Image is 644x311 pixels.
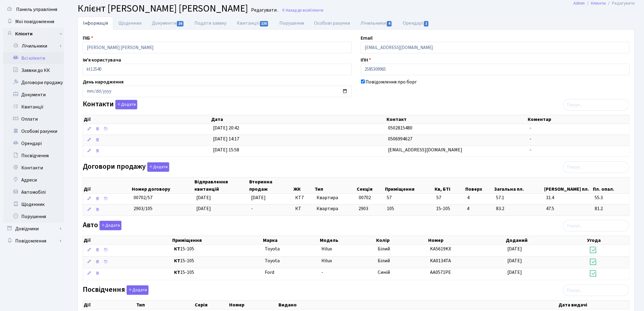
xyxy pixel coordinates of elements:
a: Особові рахунки [309,17,355,30]
span: 1 [424,21,429,27]
span: 4 [467,194,492,201]
th: Приміщення [385,178,434,193]
th: Тип [136,301,194,309]
span: [DATE] [508,257,522,264]
a: Щоденник [3,198,64,210]
th: Відправлення квитанцій [194,178,249,193]
span: Квартира [317,205,354,212]
a: Документи [3,89,64,101]
a: Інформація [78,17,113,30]
a: Документи [147,17,189,30]
a: Додати [146,161,169,172]
span: Ford [265,269,274,276]
span: 4 [387,21,392,27]
span: Білий [378,257,390,264]
th: Кв, БТІ [434,178,465,193]
a: Порушення [3,210,64,223]
label: Контакти [83,100,137,109]
a: Щоденник [113,17,147,30]
span: - [530,147,531,153]
span: 55.3 [595,194,627,201]
span: 4 [467,205,492,212]
span: [DATE] [251,194,266,201]
th: Тип [314,178,356,193]
span: 105 [387,205,394,212]
span: 2903/105 [134,205,152,212]
span: Панель управління [16,6,57,13]
a: Автомобілі [3,186,64,198]
th: Номер [229,301,278,309]
a: Назад до всіхКлієнти [282,7,323,13]
a: Договори продажу [3,76,64,89]
span: 31.4 [546,194,590,201]
b: КТ [174,269,180,276]
label: ПІБ [83,34,93,42]
b: КТ [174,246,180,252]
span: 81.2 [595,205,627,212]
span: Мої повідомлення [15,18,54,25]
span: - [530,125,531,131]
a: Додати [125,284,149,295]
span: - [251,205,253,212]
th: Загальна пл. [494,178,544,193]
span: [DATE] [508,246,522,252]
a: Порушення [274,17,309,30]
a: Мої повідомлення [3,16,64,28]
label: Авто [83,221,121,230]
a: Посвідчення [3,150,64,162]
a: Заявки до КК [3,64,64,76]
span: KA0134TA [430,257,451,264]
span: AA0571PE [430,269,451,276]
span: - [530,136,531,142]
span: 00702 [359,194,371,201]
span: Клієнт [PERSON_NAME] [PERSON_NAME] [78,2,248,16]
th: Поверх [465,178,494,193]
th: Приміщення [172,236,262,245]
th: Дії [83,115,211,124]
a: Контакти [3,162,64,174]
span: [DATE] [196,194,211,201]
span: [DATE] 20:42 [213,125,239,131]
span: Toyota [265,257,280,264]
label: День народження [83,78,124,86]
th: Дії [83,301,136,309]
label: Email [361,34,373,42]
span: 15-105 [436,205,462,212]
span: КТ7 [296,194,312,201]
a: Квитанції [232,17,274,30]
th: Дії [83,178,131,193]
span: 57 [436,194,462,201]
span: КТ [296,205,312,212]
th: Пл. опал. [593,178,629,193]
small: Редагувати . [250,7,278,13]
th: [PERSON_NAME] пл. [544,178,593,193]
span: 0502815480 [388,125,413,131]
th: Модель [319,236,376,245]
span: [DATE] [508,269,522,276]
label: Посвідчення [83,285,149,295]
th: Дата [211,115,386,124]
span: 83.2 [496,205,541,212]
th: Видано [278,301,558,309]
a: Подати заявку [189,17,232,30]
label: Повідомлення про борг [366,78,417,86]
th: Вторинна продаж [249,178,293,193]
span: 57.1 [496,194,541,201]
input: Пошук... [563,220,629,231]
a: Орендарі [397,17,434,30]
span: 16 [177,21,184,27]
button: Контакти [115,100,137,109]
span: 00702/57 [134,194,152,201]
span: 57 [387,194,392,201]
a: Всі клієнти [3,52,64,64]
span: [DATE] 14:17 [213,136,239,142]
th: Колір [376,236,428,245]
label: Договори продажу [83,162,169,172]
input: Пошук... [563,284,629,296]
th: Секція [356,178,385,193]
span: Квартира [317,194,354,201]
a: Особові рахунки [3,125,64,137]
span: Білий [378,246,390,252]
button: Договори продажу [147,162,169,172]
th: Номер договору [131,178,194,193]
